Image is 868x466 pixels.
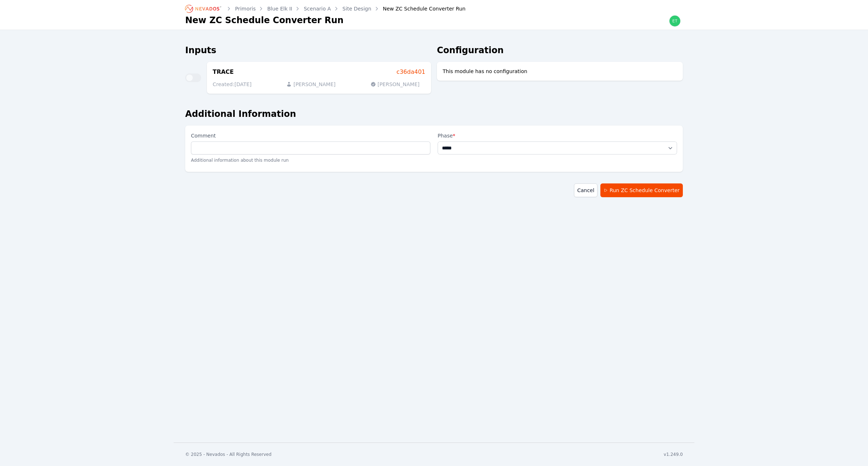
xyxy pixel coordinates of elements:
h3: TRACE [213,68,234,76]
nav: Breadcrumb [185,3,465,14]
label: Phase [438,131,677,140]
h2: Inputs [185,45,431,56]
h1: New ZC Schedule Converter Run [185,14,344,26]
img: ethan.harte@nevados.solar [669,15,681,27]
h2: Additional Information [185,108,683,120]
p: Created: [DATE] [213,81,251,88]
a: Site Design [342,5,371,12]
div: New ZC Schedule Converter Run [373,5,466,12]
div: This module has no configuration [437,62,683,81]
a: Blue Elk II [267,5,292,12]
button: Run ZC Schedule Converter [600,183,683,197]
div: v1.249.0 [664,452,683,457]
p: [PERSON_NAME] [370,81,420,88]
a: Scenario A [304,5,331,12]
a: Cancel [574,183,597,197]
div: © 2025 - Nevados - All Rights Reserved [185,452,272,457]
h2: Configuration [437,45,683,56]
a: c36da401 [396,68,425,76]
label: Comment [191,131,430,141]
p: Additional information about this module run [191,154,430,166]
p: [PERSON_NAME] [286,81,335,88]
a: Primoris [235,5,256,12]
